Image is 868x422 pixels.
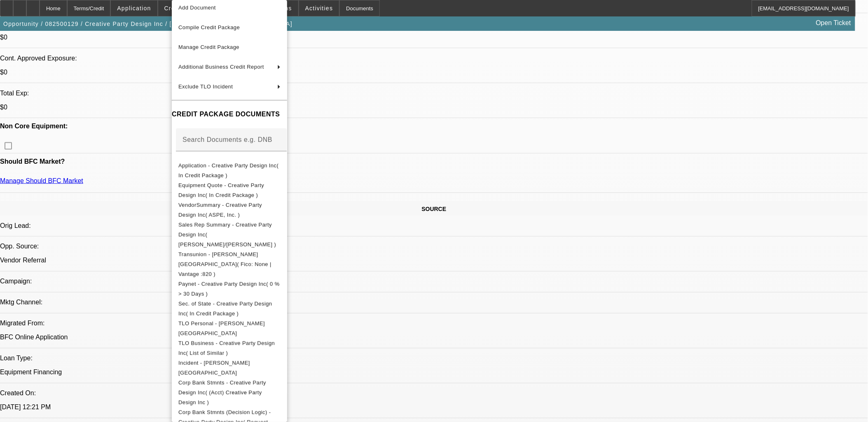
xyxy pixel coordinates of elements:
span: Incident - [PERSON_NAME][GEOGRAPHIC_DATA] [178,360,250,376]
span: Sales Rep Summary - Creative Party Design Inc( [PERSON_NAME]/[PERSON_NAME] ) [178,222,276,248]
span: Additional Business Credit Report [178,64,264,70]
span: Application - Creative Party Design Inc( In Credit Package ) [178,162,278,179]
h4: CREDIT PACKAGE DOCUMENTS [172,109,287,119]
mat-label: Search Documents e.g. DNB [182,136,272,143]
span: VendorSummary - Creative Party Design Inc( ASPE, Inc. ) [178,202,262,218]
button: Sec. of State - Creative Party Design Inc( In Credit Package ) [172,299,287,319]
button: Equipment Quote - Creative Party Design Inc( In Credit Package ) [172,181,287,200]
button: Transunion - Greer, Kerry( Fico: None | Vantage :820 ) [172,250,287,279]
span: Compile Credit Package [178,24,240,30]
button: Incident - Greer, Kerry [172,358,287,378]
button: Application - Creative Party Design Inc( In Credit Package ) [172,161,287,181]
span: Corp Bank Stmnts - Creative Party Design Inc( (Acct) Creative Party Design Inc ) [178,380,266,406]
span: Exclude TLO Incident [178,83,233,90]
button: VendorSummary - Creative Party Design Inc( ASPE, Inc. ) [172,200,287,220]
button: Corp Bank Stmnts - Creative Party Design Inc( (Acct) Creative Party Design Inc ) [172,378,287,408]
button: TLO Personal - Greer, Kerry [172,319,287,339]
span: TLO Business - Creative Party Design Inc( List of Similar ) [178,340,275,356]
span: TLO Personal - [PERSON_NAME][GEOGRAPHIC_DATA] [178,320,265,336]
span: Transunion - [PERSON_NAME][GEOGRAPHIC_DATA]( Fico: None | Vantage :820 ) [178,251,271,277]
span: Add Document [178,5,216,11]
button: TLO Business - Creative Party Design Inc( List of Similar ) [172,339,287,358]
span: Manage Credit Package [178,44,239,50]
span: Equipment Quote - Creative Party Design Inc( In Credit Package ) [178,182,264,198]
span: Sec. of State - Creative Party Design Inc( In Credit Package ) [178,301,272,317]
button: Sales Rep Summary - Creative Party Design Inc( Hendrix, Miles/Flores, Brian ) [172,220,287,250]
button: Paynet - Creative Party Design Inc( 0 % > 30 Days ) [172,279,287,299]
span: Paynet - Creative Party Design Inc( 0 % > 30 Days ) [178,281,280,297]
